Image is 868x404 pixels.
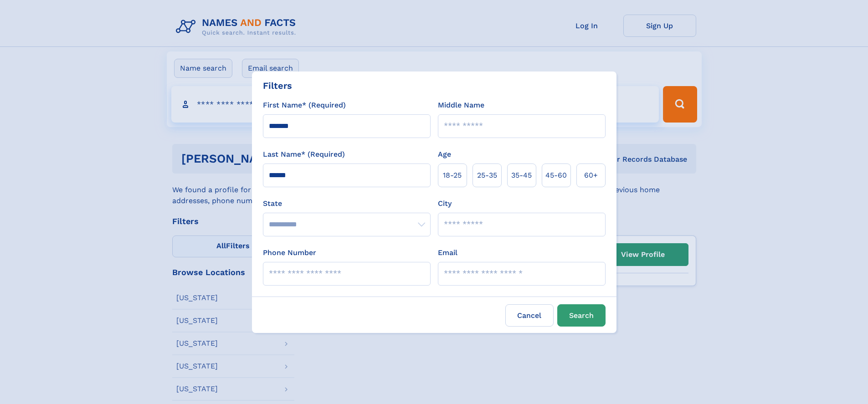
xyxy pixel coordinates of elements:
button: Search [557,304,606,327]
span: 25‑35 [477,170,497,181]
label: First Name* (Required) [263,100,346,111]
label: State [263,198,431,209]
span: 45‑60 [545,170,567,181]
span: 60+ [584,170,598,181]
label: Cancel [505,304,554,327]
label: Middle Name [438,100,484,111]
label: Phone Number [263,247,316,258]
span: 35‑45 [511,170,532,181]
label: City [438,198,452,209]
label: Last Name* (Required) [263,149,345,160]
label: Age [438,149,451,160]
label: Email [438,247,457,258]
div: Filters [263,79,292,92]
span: 18‑25 [443,170,462,181]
